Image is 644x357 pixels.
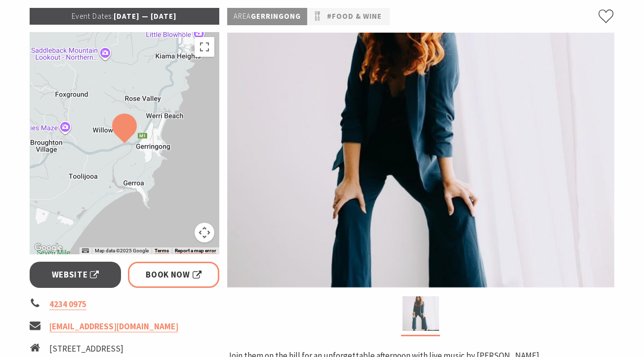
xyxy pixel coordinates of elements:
[52,268,99,281] span: Website
[175,248,216,254] a: Report a map error
[30,262,121,288] a: Website
[49,321,178,332] a: [EMAIL_ADDRESS][DOMAIN_NAME]
[195,37,214,57] button: Toggle fullscreen view
[327,10,382,23] a: #Food & Wine
[402,296,439,331] img: Kay Proudlove
[146,268,201,281] span: Book Now
[195,223,214,242] button: Map camera controls
[128,262,219,288] a: Book Now
[234,11,251,21] span: Area
[95,248,149,253] span: Map data ©2025 Google
[32,241,65,254] a: Click to see this area on Google Maps
[30,8,219,25] p: [DATE] — [DATE]
[82,247,89,254] button: Keyboard shortcuts
[227,8,307,25] p: Gerringong
[155,248,169,254] a: Terms (opens in new tab)
[227,33,614,287] img: Kay Proudlove
[49,342,145,356] li: [STREET_ADDRESS]
[49,299,86,310] a: 4234 0975
[72,11,114,21] span: Event Dates:
[32,241,65,254] img: Google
